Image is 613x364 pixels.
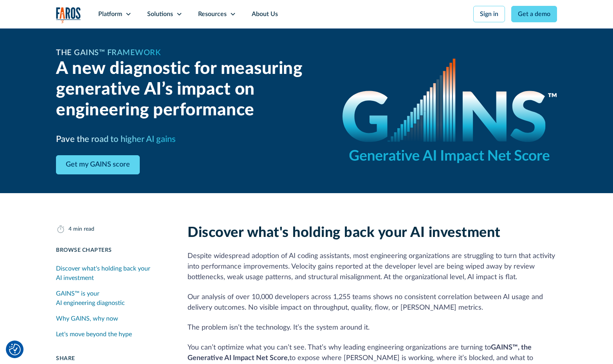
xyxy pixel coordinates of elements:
[56,314,118,323] div: Why GAINS, why now
[56,133,176,146] h3: Pave the road to higher AI gains
[9,344,21,355] img: Revisit consent button
[56,7,81,23] a: home
[56,355,169,363] div: Share
[188,292,557,313] p: Our analysis of over 10,000 developers across 1,255 teams shows no consistent correlation between...
[343,59,557,163] img: GAINS - the Generative AI Impact Net Score logo
[188,344,532,362] strong: GAINS™, the Generative AI Impact Net Score,
[56,289,169,308] div: GAINS™ is your AI engineering diagnostic
[56,7,81,23] img: Logo of the analytics and reporting company Faros.
[56,330,132,339] div: Let's move beyond the hype
[56,59,324,120] h2: A new diagnostic for measuring generative AI’s impact on engineering performance
[473,6,505,22] a: Sign in
[56,261,169,286] a: Discover what's holding back your AI investment
[56,246,169,255] div: Browse Chapters
[198,9,227,19] div: Resources
[73,225,94,233] div: min read
[56,47,160,59] h1: The GAINS™ Framework
[9,344,21,355] button: Cookie Settings
[188,251,557,283] p: Despite widespread adoption of AI coding assistants, most engineering organizations are strugglin...
[188,224,557,241] h2: Discover what's holding back your AI investment
[56,311,169,326] a: Why GAINS, why now
[147,9,173,19] div: Solutions
[98,9,122,19] div: Platform
[56,264,169,283] div: Discover what's holding back your AI investment
[69,225,72,233] div: 4
[56,155,140,174] a: Get my GAINS score
[511,6,557,22] a: Get a demo
[188,323,557,333] p: The problem isn’t the technology. It’s the system around it.
[56,286,169,311] a: GAINS™ is your AI engineering diagnostic
[56,326,169,342] a: Let's move beyond the hype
